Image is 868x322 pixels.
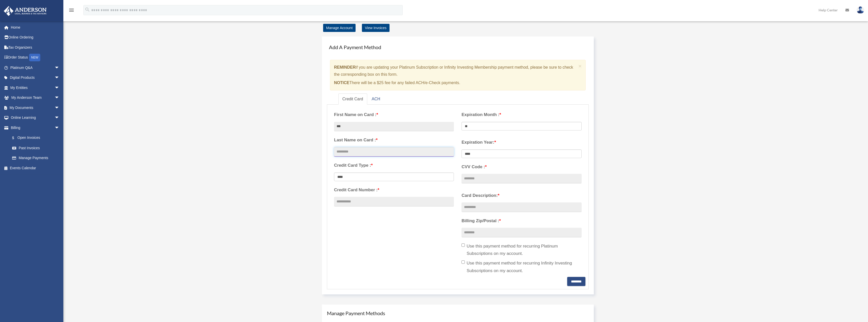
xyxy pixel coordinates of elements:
label: Credit Card Number : [334,186,454,194]
span: arrow_drop_down [54,113,65,123]
span: arrow_drop_down [54,123,65,133]
label: Use this payment method for recurring Infinity Investing Subscriptions on my account. [461,259,581,275]
a: Manage Payments [7,153,65,163]
a: My Anderson Teamarrow_drop_down [4,93,67,103]
p: There will be a $25 fee for any failed ACH/e-Check payments. [334,79,577,86]
label: Use this payment method for recurring Platinum Subscriptions on my account. [461,242,581,258]
div: if you are updating your Platinum Subscription or Infinity Investing Membership payment method, p... [330,60,586,90]
a: $Open Invoices [7,133,67,143]
span: arrow_drop_down [54,103,65,113]
span: arrow_drop_down [54,73,65,83]
a: My Entitiesarrow_drop_down [4,83,67,93]
a: Tax Organizers [4,42,67,52]
span: arrow_drop_down [54,63,65,73]
i: search [85,7,90,12]
img: Anderson Advisors Platinum Portal [2,6,48,16]
a: Manage Account [323,24,356,32]
button: Close [579,63,582,69]
span: arrow_drop_down [54,93,65,103]
span: × [579,63,582,69]
input: Use this payment method for recurring Infinity Investing Subscriptions on my account. [461,260,465,264]
a: Billingarrow_drop_down [4,123,67,133]
a: Order StatusNEW [4,52,67,63]
h4: Add A Payment Method [327,42,589,53]
label: Expiration Month : [461,111,581,119]
a: Past Invoices [7,143,67,153]
a: Home [4,22,67,32]
strong: NOTICE [334,81,349,85]
i: menu [68,7,75,13]
label: Credit Card Type : [334,162,454,169]
strong: REMINDER [334,65,356,69]
a: Online Ordering [4,32,67,43]
a: Digital Productsarrow_drop_down [4,73,67,83]
a: View Invoices [362,24,390,32]
label: Card Description: [461,192,581,199]
div: NEW [29,54,40,61]
label: First Name on Card : [334,111,454,119]
label: CVV Code : [461,163,581,171]
a: Events Calendar [4,163,67,173]
img: User Pic [857,6,864,14]
label: Expiration Year: [461,139,581,146]
a: My Documentsarrow_drop_down [4,103,67,113]
span: arrow_drop_down [54,83,65,93]
a: menu [68,9,75,13]
label: Billing Zip/Postal : [461,217,581,225]
input: Use this payment method for recurring Platinum Subscriptions on my account. [461,243,465,247]
a: Platinum Q&Aarrow_drop_down [4,63,67,73]
a: ACH [368,93,384,105]
a: Credit Card [338,93,367,105]
span: $ [15,135,17,141]
h4: Manage Payment Methods [327,310,589,317]
label: Last Name on Card : [334,136,454,144]
a: Online Learningarrow_drop_down [4,113,67,123]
